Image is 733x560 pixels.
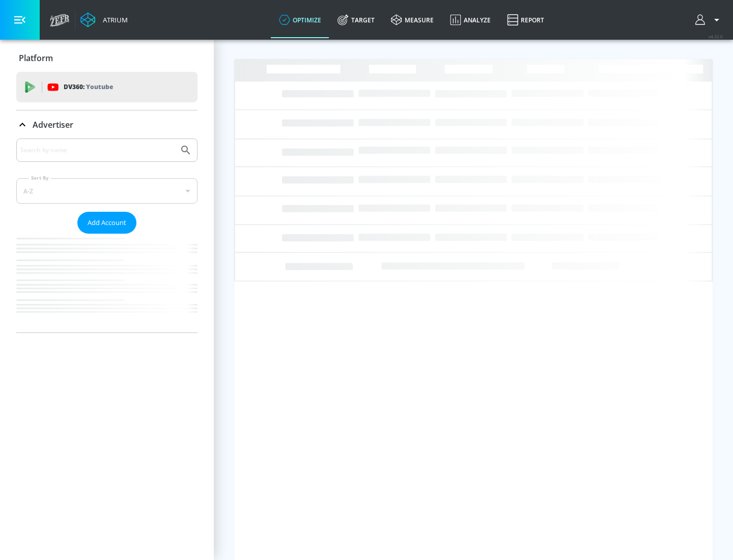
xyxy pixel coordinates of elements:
button: Add Account [77,212,136,234]
p: Advertiser [33,119,73,130]
div: Atrium [99,15,128,24]
input: Search by name [20,144,175,157]
span: v 4.32.0 [709,34,723,39]
a: optimize [271,2,329,38]
a: measure [383,2,442,38]
label: Sort By [29,175,51,181]
a: Report [499,2,552,38]
p: DV360: [64,81,113,93]
a: Atrium [80,12,128,27]
span: Add Account [88,217,126,229]
p: Youtube [86,81,113,92]
a: Analyze [442,2,499,38]
nav: list of Advertiser [16,234,198,332]
div: Platform [16,44,198,72]
div: A-Z [16,178,198,204]
a: Target [329,2,383,38]
p: Platform [19,52,53,64]
div: Advertiser [16,110,198,139]
div: Advertiser [16,138,198,332]
div: DV360: Youtube [16,72,198,102]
